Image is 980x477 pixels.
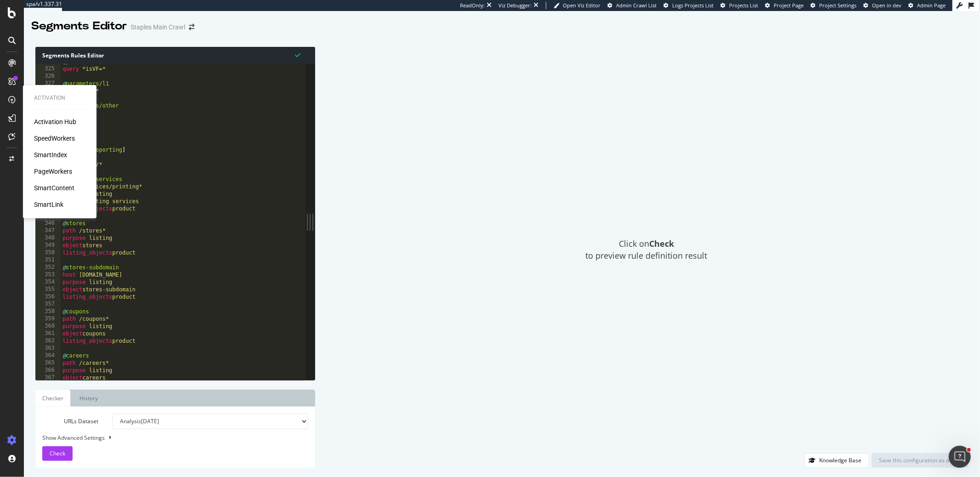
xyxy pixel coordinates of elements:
[35,271,61,278] div: 353
[35,308,61,315] div: 358
[765,2,804,9] a: Project Page
[50,449,65,457] span: Check
[35,264,61,271] div: 352
[35,337,61,345] div: 362
[863,2,901,9] a: Open in dev
[774,2,804,9] span: Project Page
[607,2,657,9] a: Admin Crawl List
[554,2,600,9] a: Open Viz Editor
[73,390,105,407] a: History
[819,2,856,9] span: Project Settings
[35,73,61,80] div: 326
[35,330,61,337] div: 361
[35,390,70,407] a: Checker
[35,374,61,381] div: 367
[729,2,758,9] span: Projects List
[35,65,61,73] div: 325
[872,2,901,9] span: Open in dev
[35,227,61,234] div: 347
[35,367,61,374] div: 366
[879,456,961,464] div: Save this configuration as active
[35,234,61,242] div: 348
[616,2,657,9] span: Admin Crawl List
[804,456,869,464] a: Knowledge Base
[35,345,61,352] div: 363
[35,256,61,264] div: 351
[35,220,61,227] div: 346
[34,134,75,143] a: SpeedWorkers
[130,23,185,32] div: Staples Main Crawl
[35,323,61,330] div: 360
[35,278,61,286] div: 354
[35,80,61,87] div: 327
[949,446,971,468] iframe: Intercom live chat
[34,167,72,176] a: PageWorkers
[35,249,61,256] div: 350
[189,24,194,30] div: arrow-right-arrow-left
[35,301,61,308] div: 357
[35,414,105,429] label: URLs Dataset
[35,352,61,359] div: 364
[35,286,61,293] div: 355
[720,2,758,9] a: Projects List
[35,242,61,249] div: 349
[872,453,969,468] button: Save this configuration as active
[460,2,485,9] div: ReadOnly:
[35,359,61,367] div: 365
[34,200,63,209] a: SmartLink
[42,446,73,461] button: Check
[672,2,714,9] span: Logs Projects List
[31,18,127,34] div: Segments Editor
[663,2,714,9] a: Logs Projects List
[810,2,856,9] a: Project Settings
[35,315,61,323] div: 359
[35,434,301,442] div: Show Advanced Settings
[34,183,74,193] a: SmartContent
[819,456,861,464] div: Knowledge Base
[295,51,300,59] span: Syntax is valid
[498,2,532,9] div: Viz Debugger:
[917,2,946,9] span: Admin Page
[586,238,708,261] span: Click on to preview rule definition result
[908,2,946,9] a: Admin Page
[34,150,67,159] a: SmartIndex
[34,94,85,102] div: Activation
[35,47,315,64] div: Segments Rules Editor
[35,293,61,301] div: 356
[649,238,674,249] strong: Check
[34,117,76,126] a: Activation Hub
[804,453,869,468] button: Knowledge Base
[563,2,600,9] span: Open Viz Editor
